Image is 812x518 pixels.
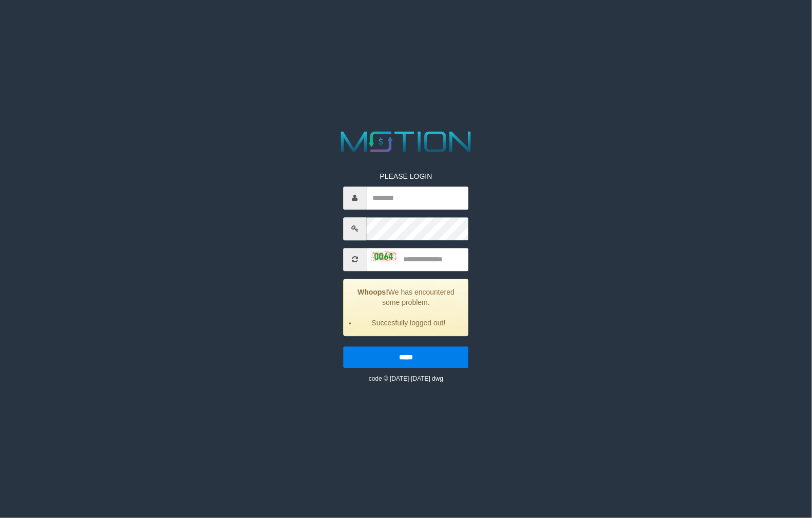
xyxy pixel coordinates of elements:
p: PLEASE LOGIN [344,171,469,181]
li: Succesfully logged out! [357,318,461,328]
div: We has encountered some problem. [344,279,469,336]
img: MOTION_logo.png [335,128,477,156]
small: code © [DATE]-[DATE] dwg [369,375,443,382]
strong: Whoops! [358,288,388,296]
img: captcha [372,251,398,261]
